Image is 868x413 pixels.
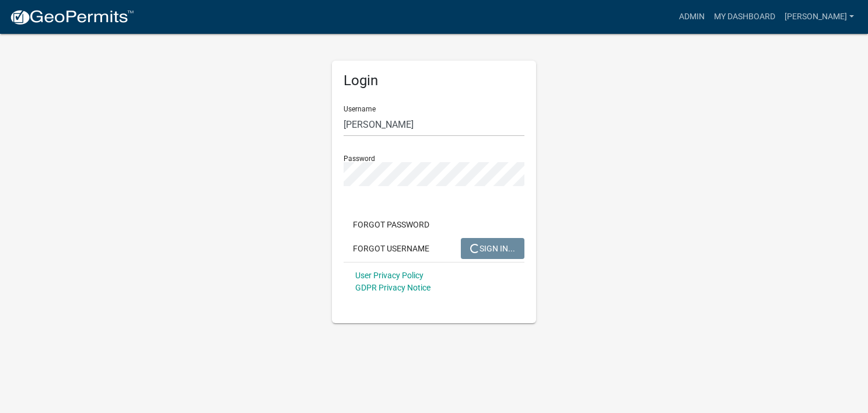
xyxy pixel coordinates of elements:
[355,271,423,280] a: User Privacy Policy
[461,238,524,259] button: SIGN IN...
[344,72,524,89] h5: Login
[344,214,439,235] button: Forgot Password
[674,6,709,28] a: Admin
[355,283,430,292] a: GDPR Privacy Notice
[470,243,515,253] span: SIGN IN...
[780,6,859,28] a: [PERSON_NAME]
[709,6,780,28] a: My Dashboard
[344,238,439,259] button: Forgot Username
